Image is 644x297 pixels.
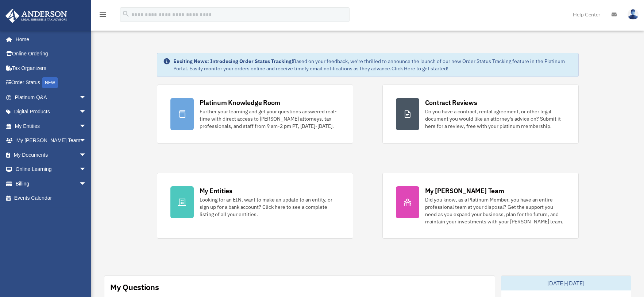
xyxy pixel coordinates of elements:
a: My [PERSON_NAME] Teamarrow_drop_down [5,133,97,148]
span: arrow_drop_down [79,90,94,105]
a: Platinum Q&Aarrow_drop_down [5,90,97,105]
span: arrow_drop_down [79,105,94,120]
div: Did you know, as a Platinum Member, you have an entire professional team at your disposal? Get th... [425,196,565,225]
a: Click Here to get started! [392,65,448,72]
div: My Questions [110,282,159,293]
i: search [122,10,130,18]
img: Anderson Advisors Platinum Portal [3,9,69,23]
strong: Exciting News: Introducing Order Status Tracking! [173,58,293,65]
div: NEW [42,77,58,88]
a: Contract Reviews Do you have a contract, rental agreement, or other legal document you would like... [382,85,579,144]
a: Platinum Knowledge Room Further your learning and get your questions answered real-time with dire... [157,85,353,144]
div: My Entities [200,186,232,195]
i: menu [99,10,107,19]
div: Do you have a contract, rental agreement, or other legal document you would like an attorney's ad... [425,108,565,130]
span: arrow_drop_down [79,148,94,163]
a: Order StatusNEW [5,75,97,90]
span: arrow_drop_down [79,176,94,191]
div: Looking for an EIN, want to make an update to an entity, or sign up for a bank account? Click her... [200,196,340,218]
span: arrow_drop_down [79,133,94,148]
a: Online Ordering [5,47,97,61]
div: [DATE]-[DATE] [501,276,631,290]
a: My [PERSON_NAME] Team Did you know, as a Platinum Member, you have an entire professional team at... [382,173,579,239]
div: Further your learning and get your questions answered real-time with direct access to [PERSON_NAM... [200,108,340,130]
span: arrow_drop_down [79,162,94,177]
a: Digital Productsarrow_drop_down [5,105,97,119]
img: User Pic [628,9,639,20]
a: Online Learningarrow_drop_down [5,162,97,177]
a: My Documentsarrow_drop_down [5,148,97,162]
a: Home [5,32,94,47]
span: arrow_drop_down [79,119,94,134]
a: My Entitiesarrow_drop_down [5,119,97,133]
div: My [PERSON_NAME] Team [425,186,504,195]
a: Billingarrow_drop_down [5,176,97,191]
a: My Entities Looking for an EIN, want to make an update to an entity, or sign up for a bank accoun... [157,173,353,239]
div: Contract Reviews [425,98,477,107]
div: Based on your feedback, we're thrilled to announce the launch of our new Order Status Tracking fe... [173,58,572,72]
a: Events Calendar [5,191,97,206]
a: menu [99,13,107,19]
div: Platinum Knowledge Room [200,98,281,107]
a: Tax Organizers [5,61,97,75]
